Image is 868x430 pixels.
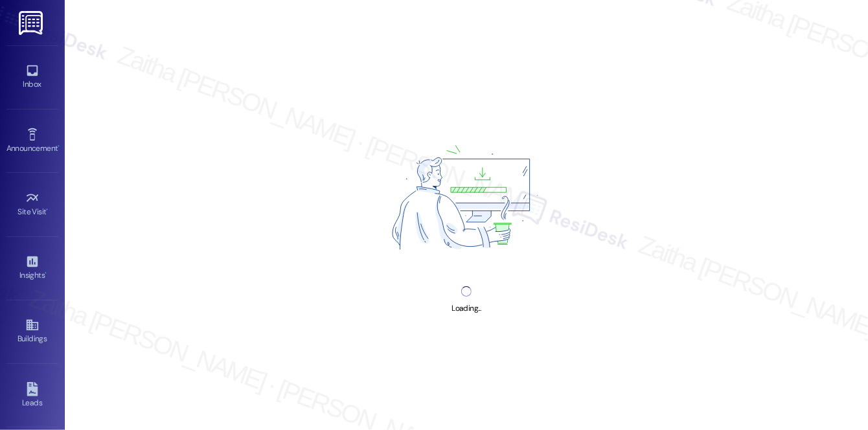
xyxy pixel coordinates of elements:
a: Insights • [6,251,58,286]
span: • [45,269,47,278]
a: Buildings [6,314,58,349]
span: • [47,205,49,214]
span: • [58,142,60,151]
div: Loading... [451,302,481,315]
a: Inbox [6,60,58,95]
a: Leads [6,378,58,413]
a: Site Visit • [6,187,58,222]
img: ResiDesk Logo [19,11,45,35]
